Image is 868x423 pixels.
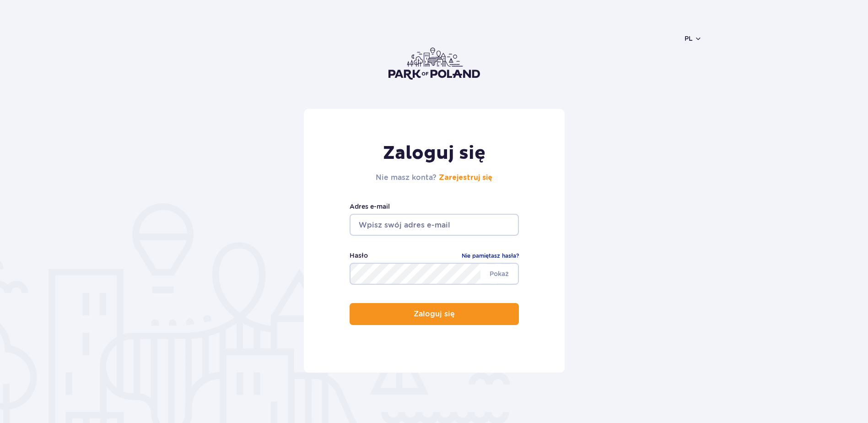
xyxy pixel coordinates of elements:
[685,34,702,43] button: pl
[462,251,519,260] a: Nie pamiętasz hasła?
[376,172,492,183] h2: Nie masz konta?
[414,310,455,318] p: Zaloguj się
[350,303,519,325] button: Zaloguj się
[480,264,518,283] span: Pokaż
[439,174,492,181] a: Zarejestruj się
[350,201,519,211] label: Adres e-mail
[388,48,480,80] img: Park of Poland logo
[376,142,492,165] h1: Zaloguj się
[350,250,368,260] label: Hasło
[350,214,519,236] input: Wpisz swój adres e-mail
